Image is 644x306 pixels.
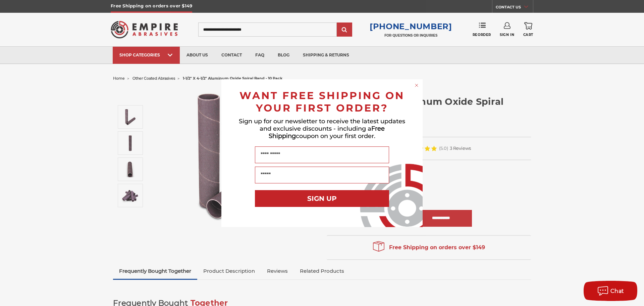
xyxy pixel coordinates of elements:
[413,82,420,89] button: Close dialog
[239,89,405,114] span: WANT FREE SHIPPING ON YOUR FIRST ORDER?
[255,190,389,207] button: SIGN UP
[610,288,624,294] span: Chat
[239,118,405,140] span: Sign up for our newsletter to receive the latest updates and exclusive discounts - including a co...
[584,281,637,301] button: Chat
[269,125,385,140] span: Free Shipping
